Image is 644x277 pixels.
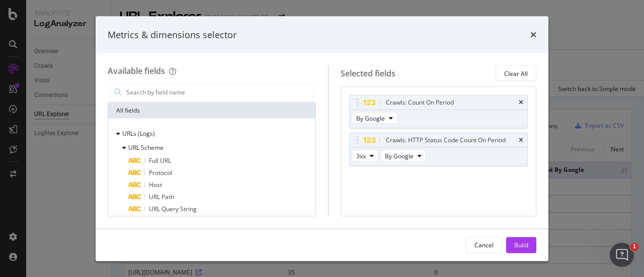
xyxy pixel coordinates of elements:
[504,69,528,77] div: Clear All
[514,240,528,249] div: Build
[108,103,315,119] div: All fields
[530,28,536,41] div: times
[356,114,385,122] span: By Google
[474,240,494,249] div: Cancel
[149,168,172,177] span: Protocol
[108,65,165,76] div: Available fields
[352,112,397,124] button: By Google
[356,151,366,160] span: 3xx
[385,151,414,160] span: By Google
[122,129,155,138] span: URLs (Logs)
[349,133,528,166] div: Crawls: HTTP Status Code Count On Periodtimes3xxBy Google
[610,243,634,267] iframe: Intercom live chat
[630,243,638,251] span: 1
[149,180,162,189] span: Host
[466,237,502,253] button: Cancel
[506,237,536,253] button: Build
[519,137,523,143] div: times
[149,156,171,165] span: Full URL
[352,150,378,162] button: 3xx
[149,193,174,201] span: URL Path
[149,205,197,213] span: URL Query String
[349,95,528,129] div: Crawls: Count On PeriodtimesBy Google
[380,150,426,162] button: By Google
[519,100,523,106] div: times
[341,67,395,79] div: Selected fields
[386,135,506,145] div: Crawls: HTTP Status Code Count On Period
[125,84,313,100] input: Search by field name
[128,143,164,152] span: URL Scheme
[96,16,548,261] div: modal
[108,28,236,41] div: Metrics & dimensions selector
[496,65,536,81] button: Clear All
[386,98,454,108] div: Crawls: Count On Period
